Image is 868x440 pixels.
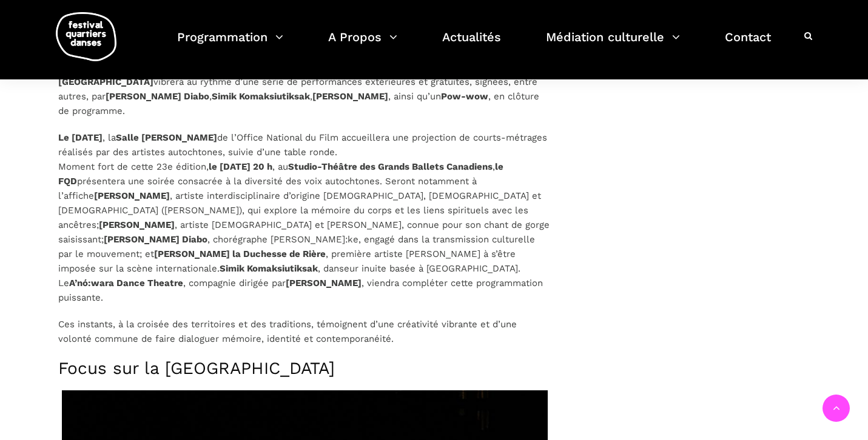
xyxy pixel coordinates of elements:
[94,190,170,201] strong: [PERSON_NAME]
[58,358,551,379] h4: Focus sur la [GEOGRAPHIC_DATA]
[212,91,310,102] strong: Simik Komaksiutiksak
[154,248,326,259] strong: [PERSON_NAME] la Duchesse de Rière
[116,132,217,143] strong: Salle [PERSON_NAME]
[177,27,283,62] a: Programmation
[58,132,103,143] strong: Le [DATE]
[56,12,116,61] img: logo-fqd-med
[69,278,183,288] strong: A’nó:wara Dance Theatre
[312,91,388,102] strong: [PERSON_NAME]
[286,278,362,288] strong: [PERSON_NAME]
[725,27,771,62] a: Contact
[99,219,175,230] strong: [PERSON_NAME]
[209,161,272,172] strong: le [DATE] 20 h
[546,27,680,62] a: Médiation culturelle
[441,91,488,102] strong: Pow-wow
[106,91,209,102] strong: [PERSON_NAME] Diabo
[104,234,207,245] strong: [PERSON_NAME] Diabo
[58,317,551,346] p: Ces instants, à la croisée des territoires et des traditions, témoignent d’une créativité vibrant...
[442,27,501,62] a: Actualités
[58,130,551,305] p: , la de l’Office National du Film accueillera une projection de courts-métrages réalisés par des ...
[288,161,493,172] strong: Studio-Théâtre des Grands Ballets Canadiens
[220,263,318,274] strong: Simik Komaksiutiksak
[328,27,397,62] a: A Propos
[58,161,503,187] strong: le FQD
[58,60,551,118] p: , dans le cadre de la programmation gratuite en contexte urbain, le vibrera au rythme d’une série...
[58,62,542,87] strong: belvédère Kondiaronk du [GEOGRAPHIC_DATA]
